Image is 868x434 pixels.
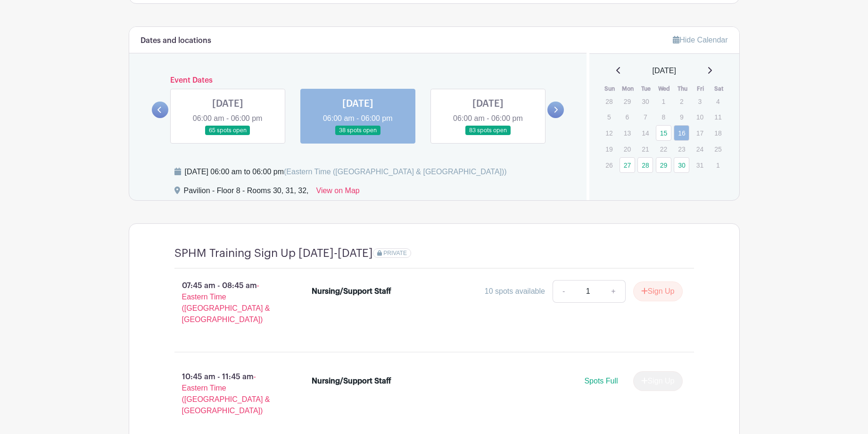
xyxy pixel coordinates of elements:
[692,94,708,109] p: 3
[168,76,548,85] h6: Event Dates
[184,185,309,200] div: Pavilion - Floor 8 - Rooms 30, 31, 32,
[316,185,360,200] a: View on Map
[619,84,637,94] th: Mon
[692,158,708,172] p: 31
[637,142,653,156] p: 21
[637,126,653,140] p: 14
[312,286,391,297] div: Nursing/Support Staff
[620,157,635,173] a: 27
[159,367,297,420] p: 10:45 am - 11:45 am
[656,142,671,156] p: 22
[692,110,708,124] p: 10
[653,65,676,77] span: [DATE]
[601,142,617,156] p: 19
[601,126,617,140] p: 12
[637,157,653,173] a: 28
[602,280,625,303] a: +
[656,94,671,109] p: 1
[637,94,653,109] p: 30
[637,110,653,124] p: 7
[710,94,726,109] p: 4
[620,142,635,156] p: 20
[692,126,708,140] p: 17
[674,157,689,173] a: 30
[553,280,574,303] a: -
[312,375,391,387] div: Nursing/Support Staff
[710,110,726,124] p: 11
[174,247,373,260] h4: SPHM Training Sign Up [DATE]-[DATE]
[601,94,617,109] p: 28
[584,377,618,385] span: Spots Full
[673,36,727,44] a: Hide Calendar
[620,110,635,124] p: 6
[601,110,617,124] p: 5
[284,168,507,176] span: (Eastern Time ([GEOGRAPHIC_DATA] & [GEOGRAPHIC_DATA]))
[182,281,270,323] span: - Eastern Time ([GEOGRAPHIC_DATA] & [GEOGRAPHIC_DATA])
[159,276,297,329] p: 07:45 am - 08:45 am
[674,110,689,124] p: 9
[692,142,708,156] p: 24
[674,142,689,156] p: 23
[710,126,726,140] p: 18
[656,157,671,173] a: 29
[601,158,617,172] p: 26
[710,84,728,94] th: Sat
[620,126,635,140] p: 13
[655,84,674,94] th: Wed
[656,110,671,124] p: 8
[182,373,270,415] span: - Eastern Time ([GEOGRAPHIC_DATA] & [GEOGRAPHIC_DATA])
[141,36,211,45] h6: Dates and locations
[637,84,655,94] th: Tue
[710,158,726,172] p: 1
[674,94,689,109] p: 2
[692,84,710,94] th: Fri
[383,250,407,256] span: PRIVATE
[674,125,689,141] a: 16
[485,286,545,297] div: 10 spots available
[673,84,692,94] th: Thu
[620,94,635,109] p: 29
[185,166,507,178] div: [DATE] 06:00 am to 06:00 pm
[710,142,726,156] p: 25
[601,84,619,94] th: Sun
[656,125,671,141] a: 15
[633,281,683,301] button: Sign Up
